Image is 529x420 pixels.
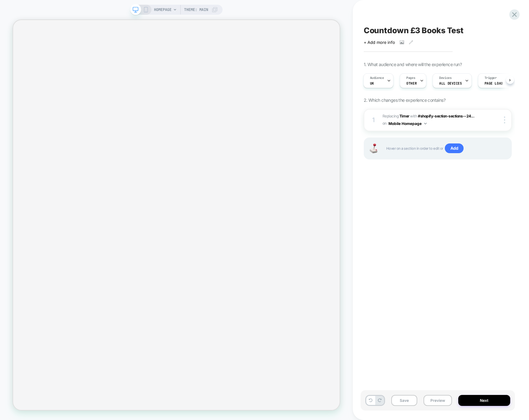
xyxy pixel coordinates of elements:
span: Replacing [383,114,409,118]
span: Audience [370,76,384,80]
span: ALL DEVICES [439,81,462,86]
span: 1. What audience and where will the experience run? [364,62,462,67]
b: Timer [399,114,409,118]
span: UK [370,81,374,86]
img: close [504,117,505,123]
img: down arrow [424,123,427,124]
button: Next [458,395,510,406]
button: Preview [424,395,452,406]
span: 2. Which changes the experience contains? [364,97,445,103]
span: Theme: MAIN [184,5,208,15]
img: Joystick [367,143,380,153]
span: Add [445,143,464,153]
span: Devices [439,76,451,80]
span: on [383,120,387,127]
span: #shopify-section-sections--24... [418,114,474,118]
div: 1 [371,114,377,126]
span: Trigger [485,76,497,80]
span: + Add more info [364,40,395,45]
span: OTHER [406,81,417,86]
span: Countdown £3 Books Test [364,26,464,35]
span: WITH [410,114,417,118]
button: Mobile Homepage [388,120,427,127]
span: HOMEPAGE [154,5,172,15]
span: Pages [406,76,415,80]
span: Hover on a section in order to edit or [386,143,505,153]
span: Page Load [485,81,503,86]
button: Save [391,395,417,406]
